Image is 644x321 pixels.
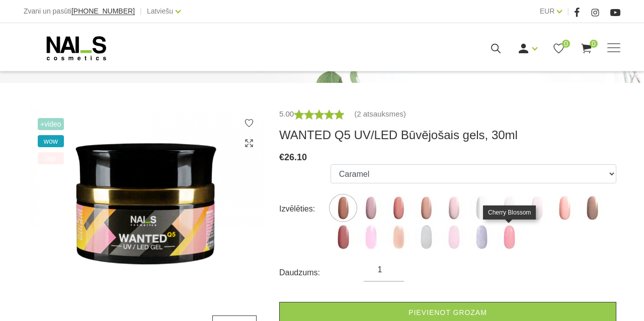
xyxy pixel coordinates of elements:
a: [PHONE_NUMBER] [71,8,135,15]
h3: WANTED Q5 UV/LED Būvējošais gels, 30ml [279,128,616,143]
span: | [567,5,569,18]
div: Daudzums: [279,265,364,281]
a: 0 [552,42,565,55]
img: ... [331,225,356,250]
img: ... [469,195,494,221]
a: EUR [540,5,555,17]
span: wow [38,135,64,147]
img: ... [358,195,383,221]
a: 0 [580,42,593,55]
img: ... [414,225,439,250]
span: € [279,152,284,162]
span: | [140,5,142,18]
img: ... [28,108,264,300]
img: ... [469,225,494,250]
div: Izvēlēties: [279,201,331,217]
img: ... [441,195,466,221]
img: ... [524,195,549,221]
span: 5.00 [279,110,294,118]
a: Latviešu [147,5,173,17]
img: ... [386,225,411,250]
img: ... [580,195,605,221]
img: ... [414,195,439,221]
label: Nav atlikumā [552,195,577,221]
a: (2 atsauksmes) [354,108,406,120]
img: ... [358,225,383,250]
span: 0 [590,40,598,48]
span: 0 [562,40,570,48]
span: top [38,152,64,164]
img: ... [552,195,577,221]
img: ... [497,225,522,250]
div: Zvani un pasūti [24,5,135,18]
span: +Video [38,118,64,130]
img: ... [497,195,522,221]
img: ... [331,195,356,221]
img: ... [441,225,466,250]
img: ... [386,195,411,221]
span: 26.10 [284,152,307,162]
